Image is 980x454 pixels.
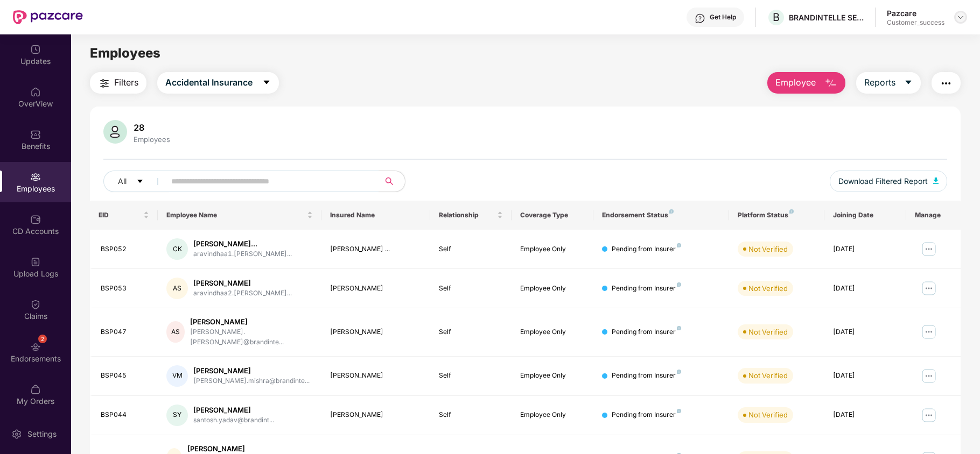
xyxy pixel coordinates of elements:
[669,209,674,214] img: svg+xml;base64,PHN2ZyB4bWxucz0iaHR0cDovL3d3dy53My5vcmcvMjAwMC9zdmciIHdpZHRoPSI4IiBoZWlnaHQ9IjgiIH...
[166,211,304,219] span: Employee Name
[193,239,292,249] div: [PERSON_NAME]...
[193,366,310,376] div: [PERSON_NAME]
[833,283,898,294] div: [DATE]
[193,249,292,259] div: aravindhaa1.[PERSON_NAME]...
[773,11,780,24] span: B
[520,283,585,294] div: Employee Only
[748,283,788,294] div: Not Verified
[920,280,937,297] img: manageButton
[789,209,794,214] img: svg+xml;base64,PHN2ZyB4bWxucz0iaHR0cDovL3d3dy53My5vcmcvMjAwMC9zdmciIHdpZHRoPSI4IiBoZWlnaHQ9IjgiIH...
[838,175,928,187] span: Download Filtered Report
[30,214,41,225] img: svg+xml;base64,PHN2ZyBpZD0iQ0RfQWNjb3VudHMiIGRhdGEtbmFtZT0iQ0QgQWNjb3VudHMiIHhtbG5zPSJodHRwOi8vd3...
[520,327,585,337] div: Employee Only
[612,244,681,254] div: Pending from Insurer
[103,171,169,192] button: Allcaret-down
[710,13,736,22] div: Get Help
[904,78,913,88] span: caret-down
[695,13,705,24] img: svg+xml;base64,PHN2ZyBpZD0iSGVscC0zMngzMiIgeG1sbnM9Imh0dHA6Ly93d3cudzMub3JnLzIwMDAvc3ZnIiB3aWR0aD...
[187,444,312,454] div: [PERSON_NAME]
[430,201,512,230] th: Relationship
[193,288,292,299] div: aravindhaa2.[PERSON_NAME]...
[677,282,681,287] img: svg+xml;base64,PHN2ZyB4bWxucz0iaHR0cDovL3d3dy53My5vcmcvMjAwMC9zdmciIHdpZHRoPSI4IiBoZWlnaHQ9IjgiIH...
[833,244,898,254] div: [DATE]
[166,321,184,343] div: AS
[439,211,495,219] span: Relationship
[920,407,937,424] img: manageButton
[30,44,41,55] img: svg+xml;base64,PHN2ZyBpZD0iVXBkYXRlZCIgeG1sbnM9Imh0dHA6Ly93d3cudzMub3JnLzIwMDAvc3ZnIiB3aWR0aD0iMj...
[90,45,160,61] span: Employees
[193,376,310,386] div: [PERSON_NAME].mishra@brandinte...
[157,72,279,94] button: Accidental Insurancecaret-down
[166,365,188,387] div: VM
[677,326,681,330] img: svg+xml;base64,PHN2ZyB4bWxucz0iaHR0cDovL3d3dy53My5vcmcvMjAwMC9zdmciIHdpZHRoPSI4IiBoZWlnaHQ9IjgiIH...
[748,327,788,337] div: Not Verified
[748,409,788,420] div: Not Verified
[920,323,937,340] img: manageButton
[131,135,172,144] div: Employees
[30,87,41,97] img: svg+xml;base64,PHN2ZyBpZD0iSG9tZSIgeG1sbnM9Imh0dHA6Ly93d3cudzMub3JnLzIwMDAvc3ZnIiB3aWR0aD0iMjAiIG...
[101,244,149,254] div: BSP052
[920,367,937,385] img: manageButton
[956,13,965,22] img: svg+xml;base64,PHN2ZyBpZD0iRHJvcGRvd24tMzJ4MzIiIHhtbG5zPSJodHRwOi8vd3d3LnczLm9yZy8yMDAwL3N2ZyIgd2...
[738,211,816,219] div: Platform Status
[439,371,503,381] div: Self
[612,283,681,294] div: Pending from Insurer
[30,299,41,310] img: svg+xml;base64,PHN2ZyBpZD0iQ2xhaW0iIHhtbG5zPSJodHRwOi8vd3d3LnczLm9yZy8yMDAwL3N2ZyIgd2lkdGg9IjIwIi...
[166,405,188,426] div: SY
[677,409,681,413] img: svg+xml;base64,PHN2ZyB4bWxucz0iaHR0cDovL3d3dy53My5vcmcvMjAwMC9zdmciIHdpZHRoPSI4IiBoZWlnaHQ9IjgiIH...
[30,257,41,267] img: svg+xml;base64,PHN2ZyBpZD0iVXBsb2FkX0xvZ3MiIGRhdGEtbmFtZT0iVXBsb2FkIExvZ3MiIHhtbG5zPSJodHRwOi8vd3...
[11,429,22,439] img: svg+xml;base64,PHN2ZyBpZD0iU2V0dGluZy0yMHgyMCIgeG1sbnM9Imh0dHA6Ly93d3cudzMub3JnLzIwMDAvc3ZnIiB3aW...
[933,178,939,184] img: svg+xml;base64,PHN2ZyB4bWxucz0iaHR0cDovL3d3dy53My5vcmcvMjAwMC9zdmciIHhtbG5zOnhsaW5rPSJodHRwOi8vd3...
[101,410,149,420] div: BSP044
[13,10,83,24] img: New Pazcare Logo
[30,129,41,140] img: svg+xml;base64,PHN2ZyBpZD0iQmVuZWZpdHMiIHhtbG5zPSJodHRwOi8vd3d3LnczLm9yZy8yMDAwL3N2ZyIgd2lkdGg9Ij...
[30,172,41,182] img: svg+xml;base64,PHN2ZyBpZD0iRW1wbG95ZWVzIiB4bWxucz0iaHR0cDovL3d3dy53My5vcmcvMjAwMC9zdmciIHdpZHRoPS...
[38,335,47,343] div: 2
[193,405,274,415] div: [PERSON_NAME]
[101,371,149,381] div: BSP045
[439,410,503,420] div: Self
[379,177,400,186] span: search
[131,122,172,133] div: 28
[748,370,788,381] div: Not Verified
[103,120,127,144] img: svg+xml;base64,PHN2ZyB4bWxucz0iaHR0cDovL3d3dy53My5vcmcvMjAwMC9zdmciIHhtbG5zOnhsaW5rPSJodHRwOi8vd3...
[330,283,422,294] div: [PERSON_NAME]
[439,283,503,294] div: Self
[99,211,141,219] span: EID
[379,171,405,192] button: search
[166,278,188,299] div: AS
[158,201,321,230] th: Employee Name
[789,12,864,23] div: BRANDINTELLE SERVICES PRIVATE LIMITED
[612,371,681,381] div: Pending from Insurer
[101,283,149,294] div: BSP053
[767,72,845,94] button: Employee
[165,76,253,89] span: Accidental Insurance
[775,76,816,89] span: Employee
[190,327,313,347] div: [PERSON_NAME].[PERSON_NAME]@brandinte...
[612,410,681,420] div: Pending from Insurer
[330,244,422,254] div: [PERSON_NAME] ...
[30,384,41,395] img: svg+xml;base64,PHN2ZyBpZD0iTXlfT3JkZXJzIiBkYXRhLW5hbWU9Ik15IE9yZGVycyIgeG1sbnM9Imh0dHA6Ly93d3cudz...
[101,327,149,337] div: BSP047
[920,240,937,258] img: manageButton
[940,77,953,90] img: svg+xml;base64,PHN2ZyB4bWxucz0iaHR0cDovL3d3dy53My5vcmcvMjAwMC9zdmciIHdpZHRoPSIyNCIgaGVpZ2h0PSIyNC...
[90,72,146,94] button: Filters
[520,410,585,420] div: Employee Only
[98,77,111,90] img: svg+xml;base64,PHN2ZyB4bWxucz0iaHR0cDovL3d3dy53My5vcmcvMjAwMC9zdmciIHdpZHRoPSIyNCIgaGVpZ2h0PSIyNC...
[602,211,721,219] div: Endorsement Status
[24,429,60,439] div: Settings
[887,18,944,27] div: Customer_success
[439,244,503,254] div: Self
[824,77,837,90] img: svg+xml;base64,PHN2ZyB4bWxucz0iaHR0cDovL3d3dy53My5vcmcvMjAwMC9zdmciIHhtbG5zOnhsaW5rPSJodHRwOi8vd3...
[193,278,292,288] div: [PERSON_NAME]
[833,410,898,420] div: [DATE]
[330,371,422,381] div: [PERSON_NAME]
[887,8,944,18] div: Pazcare
[330,410,422,420] div: [PERSON_NAME]
[520,244,585,254] div: Employee Only
[864,76,895,89] span: Reports
[439,327,503,337] div: Self
[166,238,188,260] div: CK
[833,327,898,337] div: [DATE]
[824,201,906,230] th: Joining Date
